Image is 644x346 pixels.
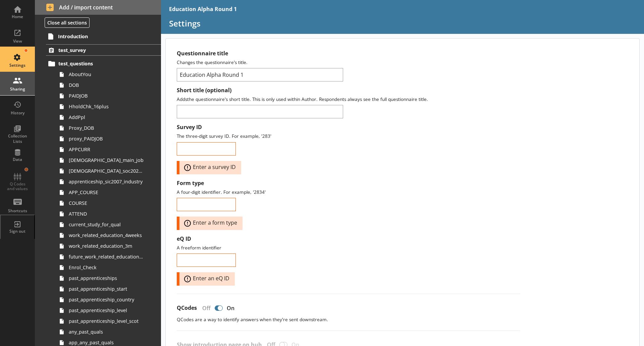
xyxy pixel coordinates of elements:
a: ATTEND [56,209,161,219]
div: Sharing [6,86,29,92]
a: APP_COURSE [56,187,161,198]
div: View [6,39,29,44]
span: Enrol_Check [69,264,144,271]
div: Shortcuts [6,208,29,214]
label: Survey ID [177,124,520,131]
a: past_apprenticeship_level_scot [56,316,161,327]
span: [DEMOGRAPHIC_DATA]_main_job [69,157,144,163]
label: Form type [177,180,520,187]
a: DOB [56,80,161,91]
a: work_related_education_4weeks [56,230,161,241]
a: Enrol_Check [56,262,161,273]
span: work_related_education_3m [69,243,144,249]
p: A freeform identifier [177,244,520,251]
span: test_survey [58,47,141,53]
span: ATTEND [69,211,144,217]
a: test_survey [46,44,161,56]
span: proxy_PAIDJOB [69,135,144,142]
span: PAIDJOB [69,93,144,99]
a: test_questions [46,58,161,69]
a: past_apprenticeship_start [56,284,161,294]
span: test_questions [58,60,141,67]
a: HholdChk_16plus [56,101,161,112]
p: Changes the questionnaire's title. [177,59,520,65]
label: QCodes [177,304,197,311]
span: current_study_for_qual [69,221,144,228]
p: Adds the questionnaire's short title. This is only used within Author. Respondents always see the... [177,96,520,102]
a: past_apprenticeships [56,273,161,284]
a: work_related_education_3m [56,241,161,251]
div: Off [197,304,213,312]
a: [DEMOGRAPHIC_DATA]_soc2020_job_title [56,166,161,176]
div: On [224,304,240,312]
div: Data [6,157,29,162]
a: PAIDJOB [56,91,161,101]
span: Enter an eQ ID [182,275,237,283]
div: Collection Lists [6,133,29,144]
a: [DEMOGRAPHIC_DATA]_main_job [56,155,161,166]
label: eQ ID [177,235,520,242]
a: any_past_quals [56,327,161,337]
span: COURSE [69,200,144,206]
span: DOB [69,82,144,88]
span: any_past_quals [69,329,144,335]
a: future_work_related_education_3m [56,251,161,262]
span: Enter a form type [182,219,245,227]
a: COURSE [56,198,161,209]
a: AddPpl [56,112,161,123]
p: A four-digit identifier. For example, '2834' [177,189,520,195]
span: past_apprenticeship_start [69,286,144,292]
span: work_related_education_4weeks [69,232,144,238]
div: Education Alpha Round 1 [169,5,237,13]
p: QCodes are a way to identify answers when they're sent downstream. [177,316,520,323]
span: past_apprenticeship_level_scot [69,318,144,324]
span: APPCURR [69,146,144,153]
a: Introduction [46,31,161,42]
span: past_apprenticeships [69,275,144,281]
div: Sign out [6,229,29,234]
a: apprenticeship_sic2007_industry [56,176,161,187]
span: past_apprenticeship_level [69,307,144,313]
a: current_study_for_qual [56,219,161,230]
span: APP_COURSE [69,189,144,195]
a: proxy_PAIDJOB [56,133,161,144]
a: past_apprenticeship_level [56,305,161,316]
span: Introduction [58,33,141,40]
a: past_apprenticeship_country [56,294,161,305]
span: apprenticeship_sic2007_industry [69,178,144,185]
div: History [6,110,29,116]
div: Home [6,14,29,19]
span: past_apprenticeship_country [69,296,144,303]
span: [DEMOGRAPHIC_DATA]_soc2020_job_title [69,168,144,174]
p: The three-digit survey ID. For example, '283' [177,133,520,139]
span: future_work_related_education_3m [69,253,144,260]
span: app_any_past_quals [69,339,144,346]
span: HholdChk_16plus [69,103,144,110]
span: AddPpl [69,114,144,120]
button: Close all sections [45,17,90,28]
div: Settings [6,63,29,68]
span: Add / import content [46,4,150,11]
a: AboutYou [56,69,161,80]
span: Enter a survey ID [182,164,244,172]
h1: Settings [169,18,636,28]
label: Short title (optional) [177,87,520,94]
span: AboutYou [69,71,144,77]
span: Proxy_DOB [69,125,144,131]
label: Questionnaire title [177,50,520,57]
a: APPCURR [56,144,161,155]
a: Proxy_DOB [56,123,161,133]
